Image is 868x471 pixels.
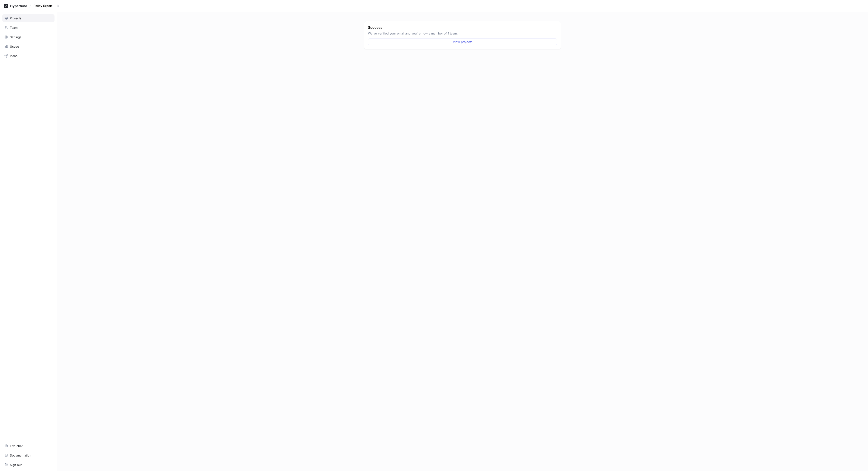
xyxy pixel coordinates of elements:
[34,4,52,8] div: Policy Expert
[368,25,557,30] p: Success
[2,451,55,459] a: Documentation
[2,33,55,41] a: Settings
[2,52,55,60] a: Plans
[453,40,472,43] span: View projects
[2,24,55,32] a: Team
[2,43,55,50] a: Usage
[10,45,19,48] div: Usage
[10,444,23,448] div: Live chat
[368,38,557,45] button: View projects
[10,454,31,457] div: Documentation
[10,35,21,39] div: Settings
[10,54,17,58] div: Plans
[368,31,557,36] p: We've verified your email and you're now a member of 1 team.
[10,26,17,29] div: Team
[2,14,55,22] a: Projects
[32,2,62,10] button: Policy Expert
[10,463,22,467] div: Sign out
[10,16,21,20] div: Projects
